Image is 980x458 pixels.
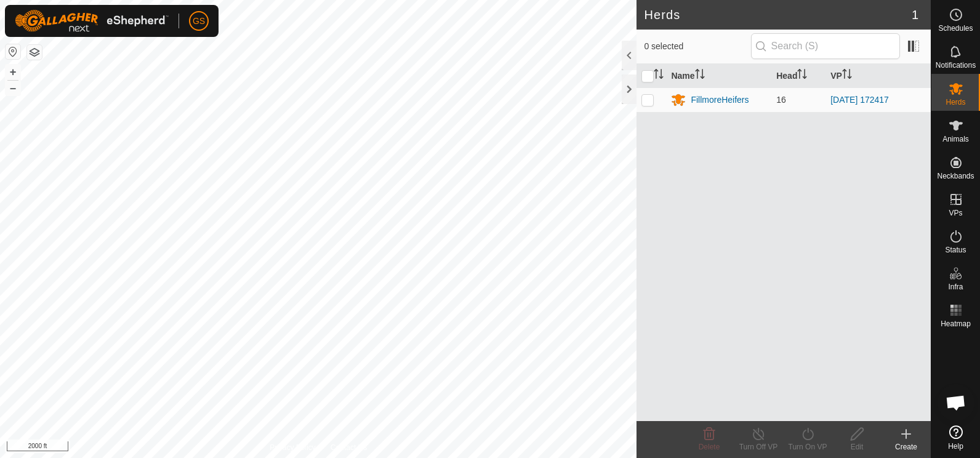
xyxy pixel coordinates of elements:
span: Animals [942,135,969,143]
button: Map Layers [27,45,42,60]
p-sorticon: Activate to sort [842,71,852,81]
th: Name [666,64,771,88]
p-sorticon: Activate to sort [797,71,807,81]
a: Privacy Policy [270,442,316,453]
div: Edit [832,441,882,452]
span: Help [948,443,963,450]
a: Contact Us [331,442,367,453]
span: Neckbands [937,172,974,180]
p-sorticon: Activate to sort [695,71,705,81]
th: VP [825,64,931,88]
a: Open chat [938,384,974,421]
span: Heatmap [941,320,971,327]
h2: Herds [644,7,911,22]
th: Head [771,64,825,88]
button: + [6,65,20,79]
p-sorticon: Activate to sort [654,71,664,81]
span: 1 [912,6,918,24]
div: Turn Off VP [734,441,783,452]
span: Notifications [936,62,976,69]
span: 0 selected [644,40,750,53]
span: GS [193,15,205,28]
span: Status [945,246,966,254]
span: Schedules [938,25,973,32]
a: Help [931,420,980,455]
span: 16 [776,95,786,105]
img: Gallagher Logo [15,10,169,32]
div: FillmoreHeifers [691,94,749,106]
div: Create [882,441,931,452]
span: Herds [946,98,965,106]
button: – [6,81,20,95]
span: VPs [949,209,962,217]
button: Reset Map [6,44,20,59]
a: [DATE] 172417 [830,95,889,105]
input: Search (S) [751,33,900,59]
span: Delete [699,443,720,451]
div: Turn On VP [783,441,832,452]
span: Infra [948,283,963,291]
